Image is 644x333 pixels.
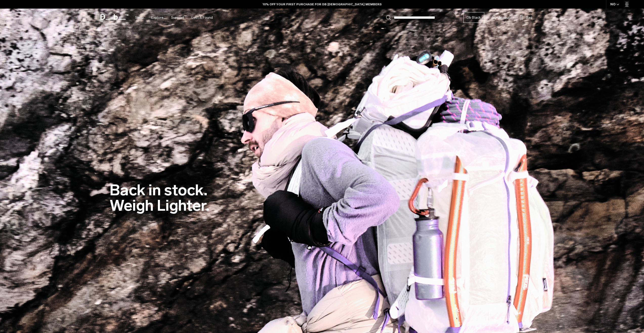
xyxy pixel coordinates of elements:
[151,9,163,27] a: Explore
[463,12,484,23] a: Db Black
[171,9,184,27] a: Support
[492,14,512,20] a: Account
[192,9,213,27] a: Lost & Found
[131,9,217,27] nav: Main Navigation
[110,182,210,213] h2: Back in stock. Weigh Lighter.
[526,15,532,20] span: Bag
[519,14,532,20] button: Bag
[263,2,382,7] a: 10% OFF YOUR FIRST PURCHASE FOR DB [DEMOGRAPHIC_DATA] MEMBERS
[135,9,144,27] a: Shop
[498,15,512,20] span: Account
